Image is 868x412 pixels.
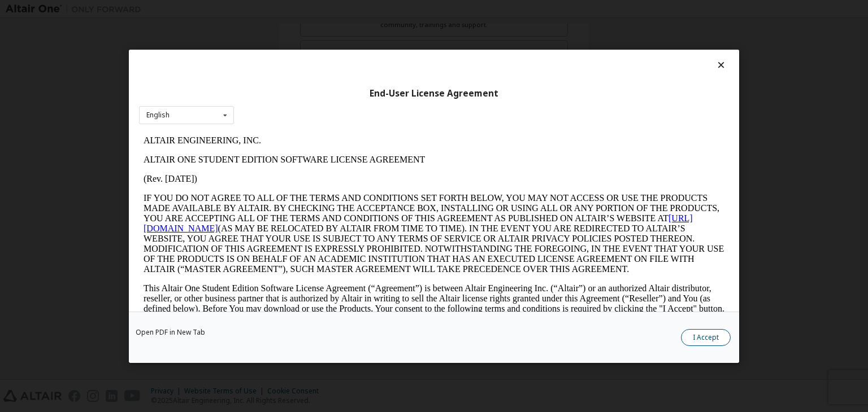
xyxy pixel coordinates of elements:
p: ALTAIR ENGINEERING, INC. [5,5,585,15]
p: ALTAIR ONE STUDENT EDITION SOFTWARE LICENSE AGREEMENT [5,24,585,34]
p: This Altair One Student Edition Software License Agreement (“Agreement”) is between Altair Engine... [5,152,585,193]
a: [URL][DOMAIN_NAME] [5,82,554,102]
div: English [146,112,170,119]
p: IF YOU DO NOT AGREE TO ALL OF THE TERMS AND CONDITIONS SET FORTH BELOW, YOU MAY NOT ACCESS OR USE... [5,62,585,143]
div: End-User License Agreement [139,87,729,99]
a: Open PDF in New Tab [136,329,205,336]
p: (Rev. [DATE]) [5,43,585,53]
button: I Accept [681,329,731,346]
